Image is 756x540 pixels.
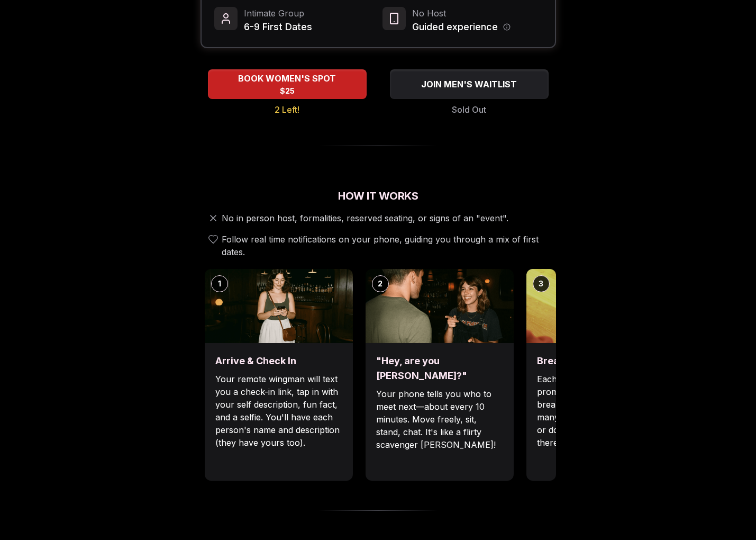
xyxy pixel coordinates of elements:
[419,78,519,91] span: JOIN MEN'S WAITLIST
[208,69,367,99] button: BOOK WOMEN'S SPOT - 2 Left!
[236,72,338,85] span: BOOK WOMEN'S SPOT
[412,7,511,20] span: No Host
[390,69,549,99] button: JOIN MEN'S WAITLIST - Sold Out
[537,354,664,368] h3: Break the ice with prompts
[280,86,295,96] span: $25
[211,275,228,292] div: 1
[244,20,312,34] span: 6-9 First Dates
[215,354,342,368] h3: Arrive & Check In
[452,103,486,116] span: Sold Out
[222,212,508,224] span: No in person host, formalities, reserved seating, or signs of an "event".
[412,20,498,34] span: Guided experience
[201,188,556,203] h2: How It Works
[537,373,664,449] p: Each date will have new convo prompts on screen to help break the ice. Cycle through as many as y...
[376,354,503,383] h3: "Hey, are you [PERSON_NAME]?"
[533,275,550,292] div: 3
[244,7,312,20] span: Intimate Group
[275,103,299,116] span: 2 Left!
[526,269,675,343] img: Break the ice with prompts
[205,269,353,343] img: Arrive & Check In
[503,23,511,31] button: Host information
[215,373,342,449] p: Your remote wingman will text you a check-in link, tap in with your self description, fun fact, a...
[366,269,514,343] img: "Hey, are you Max?"
[372,275,389,292] div: 2
[222,233,552,258] span: Follow real time notifications on your phone, guiding you through a mix of first dates.
[376,388,503,451] p: Your phone tells you who to meet next—about every 10 minutes. Move freely, sit, stand, chat. It's...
